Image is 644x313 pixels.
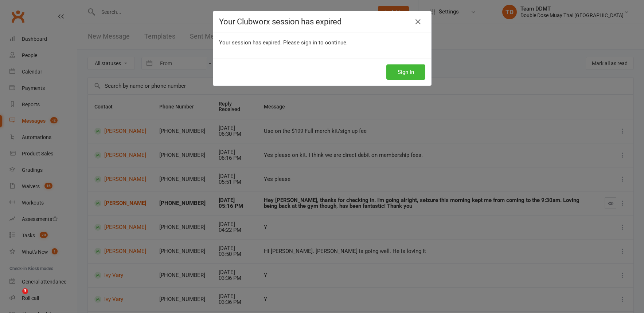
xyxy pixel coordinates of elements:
span: 3 [22,288,28,294]
span: Your session has expired. Please sign in to continue. [219,39,348,46]
button: Sign In [386,64,425,80]
h4: Your Clubworx session has expired [219,17,425,26]
a: Close [412,16,424,28]
iframe: Intercom live chat [7,288,25,306]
